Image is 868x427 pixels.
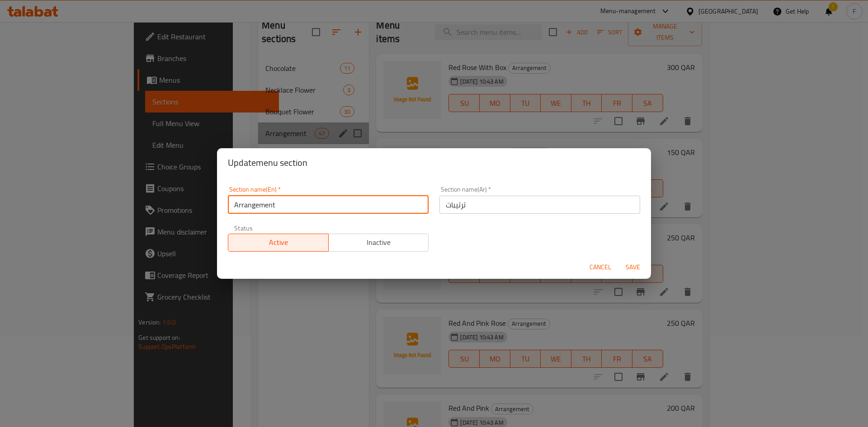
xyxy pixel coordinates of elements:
[332,236,425,249] span: Inactive
[232,236,325,249] span: Active
[328,234,429,252] button: Inactive
[618,259,647,276] button: Save
[590,262,611,273] span: Cancel
[228,234,329,252] button: Active
[622,262,644,273] span: Save
[228,155,640,170] h2: Update menu section
[228,196,429,214] input: Please enter section name(en)
[586,259,615,276] button: Cancel
[439,196,640,214] input: Please enter section name(ar)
